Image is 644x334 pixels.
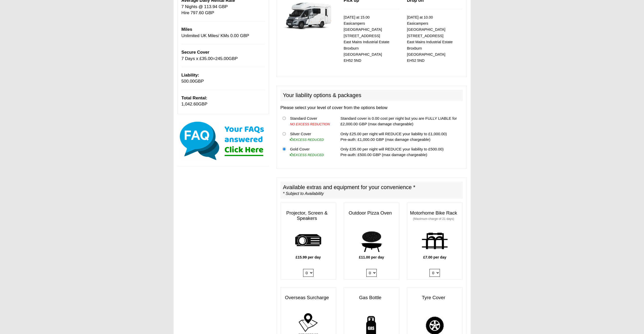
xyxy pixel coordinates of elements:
b: £15.99 per day [296,255,321,259]
p: Unlimited UK Miles/ KMs 0.00 GBP [181,26,265,39]
h2: Your liability options & packages [280,90,463,101]
span: 1,042.60 [181,102,199,107]
h2: Available extras and equipment for your convenience * [280,182,463,199]
td: Gold Cover [288,144,333,160]
td: Standard cover is 0.00 cost per night but you are FULLY LIABLE for £2,000.00 GBP (max damage char... [338,114,463,129]
small: (Maximum charge of 21 days) [413,217,454,221]
span: Secure Cover [181,50,209,55]
h3: Tyre Cover [407,293,462,303]
img: pizza.png [358,227,385,255]
h3: Overseas Surcharge [281,293,336,303]
td: Silver Cover [288,129,333,144]
i: NO EXCESS REDUCTION [290,122,330,126]
p: Please select your level of cover from the options below [280,105,463,111]
i: EXCESS REDUCED [290,153,324,157]
b: £11.00 per day [359,255,384,259]
p: 7 Days x £ = GBP [181,49,265,62]
h3: Motorhome Bike Rack [407,208,462,224]
td: Standard Cover [288,114,333,129]
p: GBP [181,72,265,85]
b: Liability: [181,73,199,78]
small: [DATE] at 15.00 Easicampers [GEOGRAPHIC_DATA] [STREET_ADDRESS] East Mains Industrial Estate Broxb... [344,15,389,63]
img: bike-rack.png [421,227,449,255]
span: 35.00 [202,56,213,61]
b: Miles [181,27,192,32]
small: [DATE] at 10.00 Easicampers [GEOGRAPHIC_DATA] [STREET_ADDRESS] East Mains Industrial Estate Broxb... [407,15,453,63]
p: GBP [181,95,265,108]
i: * Subject to Availability [283,191,324,196]
h3: Gas Bottle [344,293,399,303]
h3: Projector, Screen & Speakers [281,208,336,224]
i: EXCESS REDUCED [290,138,324,142]
b: £7.00 per day [423,255,446,259]
img: Click here for our most common FAQs [177,120,269,161]
img: projector.png [294,227,322,255]
td: Only £25.00 per night will REDUCE your liability to £1,000.00) Pre-auth: £1,000.00 GBP (max damag... [338,129,463,144]
b: Total Rental: [181,96,207,100]
span: 500.00 [181,79,195,84]
span: 245.00 [215,56,228,61]
h3: Outdoor Pizza Oven [344,208,399,218]
td: Only £35.00 per night will REDUCE your liability to £500.00) Pre-auth: £500.00 GBP (max damage ch... [338,144,463,160]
